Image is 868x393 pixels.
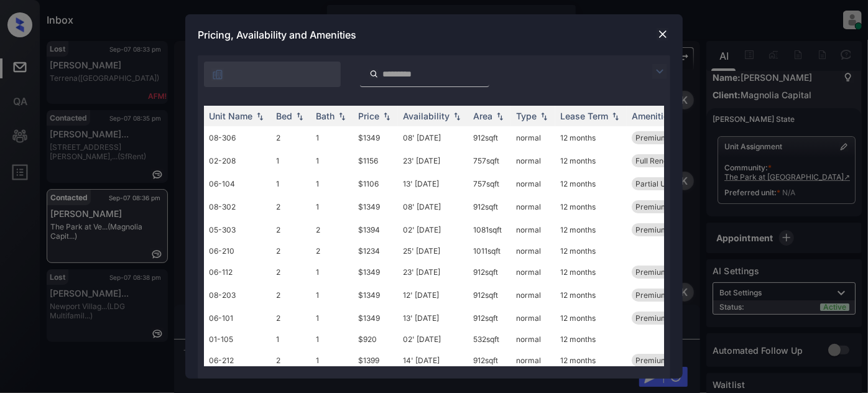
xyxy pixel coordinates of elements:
div: Type [516,111,537,121]
span: Premium Package... [635,225,706,234]
td: 08' [DATE] [398,126,468,149]
td: normal [511,307,555,330]
td: normal [511,261,555,284]
td: $1399 [353,349,398,372]
td: 532 sqft [468,330,511,349]
td: 12 months [555,218,627,241]
td: 05-303 [204,218,271,241]
img: sorting [336,112,348,121]
td: $1156 [353,149,398,172]
td: 08' [DATE] [398,195,468,218]
td: 23' [DATE] [398,149,468,172]
td: 12 months [555,126,627,149]
img: icon-zuma [211,68,224,81]
div: Amenities [632,111,673,121]
div: Pricing, Availability and Amenities [185,14,683,55]
td: 12' [DATE] [398,284,468,307]
td: 08-306 [204,126,271,149]
td: $1349 [353,126,398,149]
td: normal [511,172,555,195]
span: Premium Package... [635,267,706,277]
td: 01-105 [204,330,271,349]
img: icon-zuma [369,68,379,80]
td: normal [511,218,555,241]
td: 1 [311,126,353,149]
td: 2 [311,241,353,261]
td: 12 months [555,307,627,330]
td: 1 [271,149,311,172]
img: sorting [494,112,506,121]
td: normal [511,349,555,372]
span: Premium Package... [635,202,706,211]
td: 13' [DATE] [398,307,468,330]
td: normal [511,149,555,172]
td: 14' [DATE] [398,349,468,372]
img: sorting [538,112,550,121]
td: 12 months [555,261,627,284]
td: 12 months [555,241,627,261]
td: 08-302 [204,195,271,218]
td: normal [511,126,555,149]
td: $1349 [353,195,398,218]
td: 06-112 [204,261,271,284]
td: 02' [DATE] [398,218,468,241]
td: 912 sqft [468,195,511,218]
td: normal [511,241,555,261]
td: 912 sqft [468,307,511,330]
div: Bed [276,111,292,121]
td: 12 months [555,349,627,372]
td: 02-208 [204,149,271,172]
td: 12 months [555,172,627,195]
img: sorting [381,112,393,121]
div: Price [358,111,379,121]
div: Availability [403,111,450,121]
td: 2 [271,261,311,284]
td: 1 [311,284,353,307]
td: 757 sqft [468,172,511,195]
td: 1 [311,307,353,330]
img: sorting [254,112,266,121]
td: 12 months [555,284,627,307]
span: Full Renovation... [635,156,695,165]
img: icon-zuma [652,64,667,79]
span: Premium Package... [635,356,706,365]
td: 06-104 [204,172,271,195]
td: normal [511,330,555,349]
td: 2 [271,241,311,261]
td: 2 [271,195,311,218]
td: 2 [271,218,311,241]
td: 06-212 [204,349,271,372]
img: sorting [293,112,306,121]
td: 25' [DATE] [398,241,468,261]
td: 912 sqft [468,349,511,372]
td: 1 [311,149,353,172]
td: 2 [271,349,311,372]
div: Area [473,111,492,121]
td: 06-101 [204,307,271,330]
td: 912 sqft [468,261,511,284]
td: 12 months [555,195,627,218]
span: Premium Package... [635,290,706,300]
td: 2 [271,284,311,307]
td: 13' [DATE] [398,172,468,195]
td: $1349 [353,261,398,284]
td: 08-203 [204,284,271,307]
td: 1 [311,349,353,372]
td: $1234 [353,241,398,261]
td: 1 [311,172,353,195]
td: $1349 [353,284,398,307]
td: 2 [311,218,353,241]
td: 912 sqft [468,126,511,149]
div: Bath [316,111,335,121]
img: close [657,28,669,40]
td: 1 [271,330,311,349]
td: $1106 [353,172,398,195]
td: normal [511,284,555,307]
div: Unit Name [209,111,252,121]
td: $1349 [353,307,398,330]
span: Premium Package... [635,313,706,323]
img: sorting [609,112,622,121]
td: 1 [311,261,353,284]
span: Premium Package... [635,133,706,142]
td: 12 months [555,149,627,172]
